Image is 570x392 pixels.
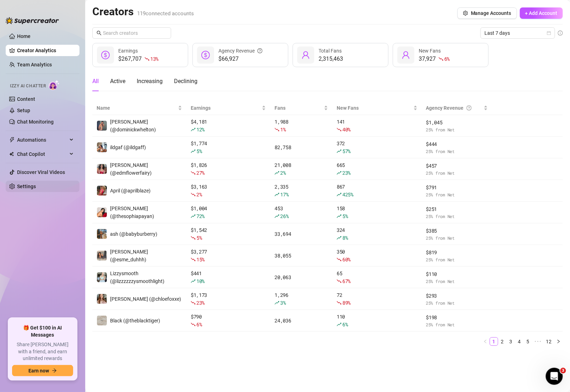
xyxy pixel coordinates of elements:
a: 2 [499,338,506,345]
a: Settings [17,184,36,189]
span: 5 % [342,213,348,219]
img: logo-BBDzfeDw.svg [6,17,59,24]
div: 21,008 [275,161,328,177]
a: Content [17,96,35,102]
div: 1,296 [275,291,328,307]
div: $ 441 [191,269,266,285]
span: 25 % from Net [426,126,488,133]
button: News [107,222,142,250]
span: rise [337,322,342,327]
span: rise [337,235,342,240]
span: 25 % from Net [426,148,488,155]
span: fall [337,127,342,132]
input: Search for help [5,18,137,32]
span: [PERSON_NAME] (@esme_duhhh) [110,249,148,262]
span: rise [337,149,342,154]
div: 72 [337,291,417,307]
h2: 5 collections [7,41,135,50]
span: $66,927 [218,55,262,63]
span: rise [191,214,196,219]
span: Earn now [28,368,49,374]
th: New Fans [332,101,422,115]
span: fall [439,56,444,61]
span: Messages [41,239,66,244]
div: 65 [337,269,417,285]
span: fall [337,279,342,284]
div: Agency Revenue [218,47,262,55]
div: $ 1,774 [191,140,266,155]
span: [PERSON_NAME] (@edmflowerfairy) [110,162,152,176]
div: 372 [337,140,417,155]
li: 12 [544,337,554,346]
span: Black (@theblacktiger) [110,318,160,323]
a: Creator Analytics [17,45,74,56]
h2: Creators [92,5,194,18]
span: New Fans [337,104,412,112]
span: April (@aprilblaze) [110,188,151,194]
span: 1 % [280,126,286,133]
img: Sophia (@thesophiapayan) [97,207,107,217]
a: Team Analytics [17,62,52,67]
div: Active [110,77,125,86]
span: dollar-circle [101,51,110,59]
span: rise [275,170,279,175]
span: $ 293 [426,292,488,300]
span: fall [145,56,150,61]
div: 2,315,463 [319,55,343,63]
span: Home [10,239,25,244]
span: Lizzysmooth (@lizzzzzzysmoothlight) [110,271,164,284]
span: 🎁 Get $100 in AI Messages [12,325,73,338]
span: question-circle [467,104,472,112]
th: Earnings [186,101,270,115]
div: 37,927 [419,55,450,63]
button: right [554,337,563,346]
span: fall [191,235,196,240]
span: 10 % [196,278,205,284]
div: $ 4,181 [191,118,266,134]
div: 38,055 [275,252,328,260]
span: 12 % [196,126,205,133]
div: $ 1,173 [191,291,266,307]
span: 26 % [280,213,288,219]
span: setting [463,11,468,16]
div: 867 [337,183,417,198]
li: 5 [524,337,532,346]
span: [PERSON_NAME] (@chloefoxxe) [110,296,181,302]
span: $ 819 [426,249,488,256]
div: $ 1,004 [191,205,266,220]
span: fall [191,192,196,197]
div: 82,758 [275,143,328,151]
span: 25 % from Net [426,191,488,198]
span: $ 1,045 [426,119,488,126]
div: 324 [337,226,417,242]
h1: Help [62,3,81,15]
div: Increasing [137,77,163,86]
span: 23 % [342,169,351,176]
a: Home [17,33,31,39]
a: 4 [516,338,523,345]
span: $ 444 [426,140,488,148]
span: 67 % [342,278,351,284]
span: info-circle [558,31,563,36]
div: 2,335 [275,183,328,198]
span: 5 % [196,148,202,154]
span: Izzy AI Chatter [10,83,46,89]
li: 4 [515,337,524,346]
span: rise [337,192,342,197]
span: News [118,239,131,244]
span: $ 110 [426,270,488,278]
div: 665 [337,161,417,177]
span: Automations [17,134,67,146]
span: 6 % [196,321,202,328]
span: 425 % [342,191,353,198]
input: Search creators [103,29,161,37]
span: 13 articles [7,160,33,167]
span: $ 385 [426,227,488,235]
span: 2 % [196,191,202,198]
span: right [557,339,561,344]
p: Billing [7,215,126,223]
img: ash (@babyburberry) [97,229,107,239]
span: [PERSON_NAME] (@thesophiapayan) [110,206,154,219]
span: 15 % [196,256,205,263]
li: Next 5 Pages [532,337,544,346]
